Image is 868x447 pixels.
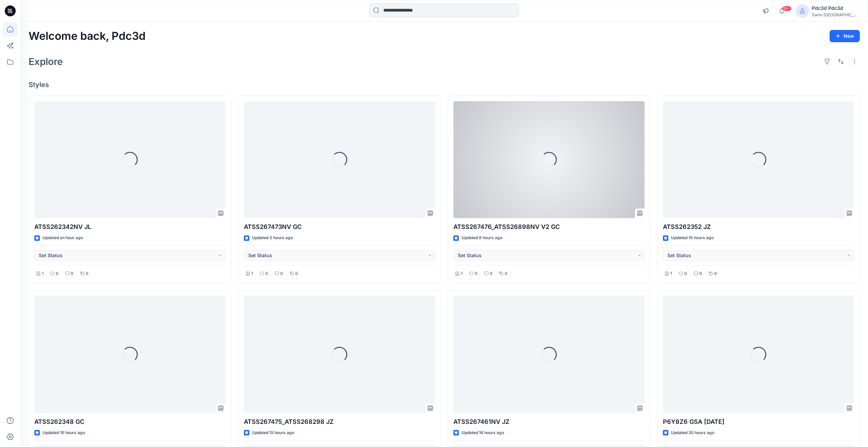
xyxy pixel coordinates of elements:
p: 0 [280,270,283,277]
p: Updated 20 hours ago [671,429,714,436]
p: ATSS267475_ATSS268298 JZ [244,417,435,427]
p: Updated 8 hours ago [462,234,502,242]
p: 0 [714,270,717,277]
p: Updated 15 hours ago [252,429,294,436]
svg: avatar [800,8,805,14]
p: 0 [265,270,268,277]
p: 0 [71,270,73,277]
p: Updated 16 hours ago [462,429,504,436]
p: 0 [684,270,687,277]
p: ATSS262348 GC [34,417,226,427]
p: 1 [670,270,672,277]
div: Pdc3d Pdc3d [812,4,859,12]
p: ATSS267473NV GC [244,222,435,232]
p: 1 [461,270,463,277]
p: Updated 10 hours ago [671,234,714,242]
p: Updated 3 hours ago [252,234,293,242]
p: Updated 10 hours ago [43,429,85,436]
button: New [830,30,860,42]
p: 0 [475,270,478,277]
p: 0 [490,270,493,277]
h4: Styles [29,81,860,89]
p: 0 [56,270,59,277]
p: 0 [86,270,88,277]
span: 99+ [782,6,792,11]
p: ATSS267476_ATSS26898NV V2 GC [453,222,645,232]
h2: Explore [29,56,63,67]
p: ATSS262352 JZ [663,222,854,232]
p: ATSS262342NV JL [34,222,226,232]
p: P6Y8Z6 GSA [DATE] [663,417,854,427]
p: ATSS267461NV JZ [453,417,645,427]
p: 0 [295,270,298,277]
p: 1 [42,270,44,277]
div: Swim [GEOGRAPHIC_DATA] [812,12,859,17]
p: Updated an hour ago [43,234,83,242]
h2: Welcome back, Pdc3d [29,30,146,43]
p: 0 [699,270,702,277]
p: 1 [251,270,253,277]
p: 0 [505,270,507,277]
